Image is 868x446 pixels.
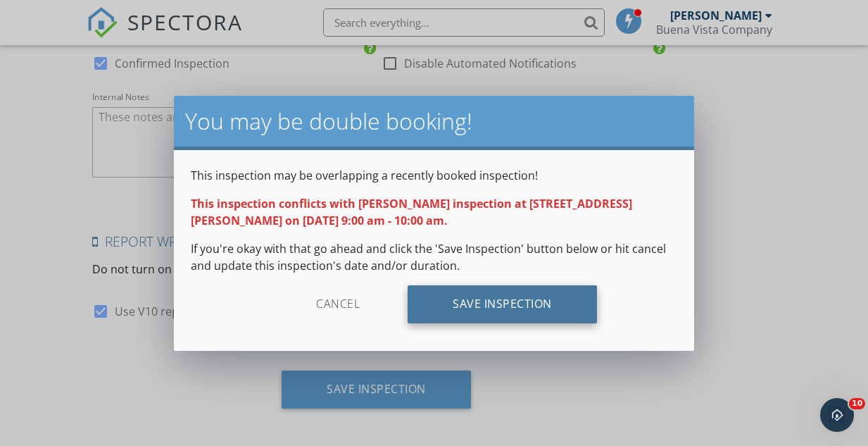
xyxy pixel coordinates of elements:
div: Save Inspection [408,285,597,323]
span: 10 [849,398,865,409]
h2: You may be double booking! [185,107,684,135]
p: If you're okay with that go ahead and click the 'Save Inspection' button below or hit cancel and ... [191,240,678,274]
div: Cancel [271,285,405,323]
p: This inspection may be overlapping a recently booked inspection! [191,167,678,184]
strong: This inspection conflicts with [PERSON_NAME] inspection at [STREET_ADDRESS][PERSON_NAME] on [DATE... [191,196,632,228]
iframe: Intercom live chat [820,398,854,432]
